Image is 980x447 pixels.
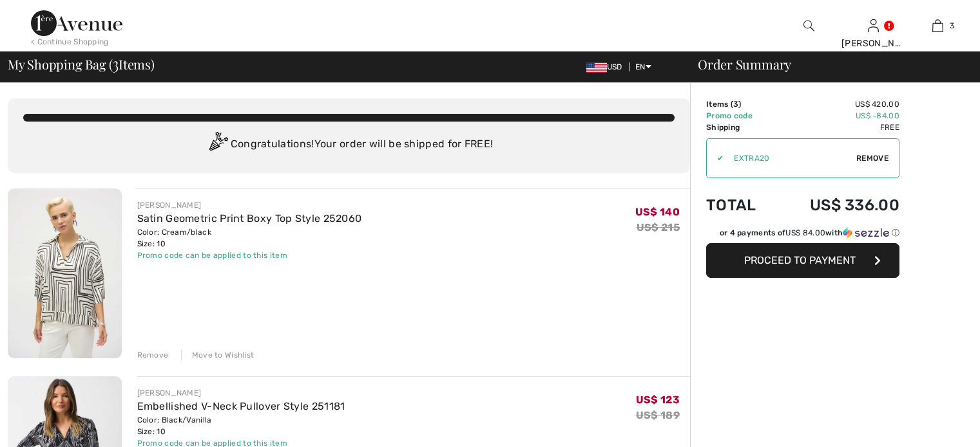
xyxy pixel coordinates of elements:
td: Items ( ) [706,98,775,110]
td: US$ 336.00 [775,183,899,227]
div: Congratulations! Your order will be shipped for FREE! [23,132,675,158]
span: US$ 84.00 [785,228,825,237]
img: US Dollar [586,62,607,73]
button: Proceed to Payment [706,243,899,278]
td: Promo code [706,110,775,122]
img: search the website [803,18,814,33]
img: Satin Geometric Print Boxy Top Style 252060 [8,188,122,358]
div: or 4 payments ofUS$ 84.00withSezzle Click to learn more about Sezzle [706,227,899,243]
img: Sezzle [843,227,889,239]
td: US$ 420.00 [775,98,899,110]
a: Embellished V-Neck Pullover Style 251181 [137,400,345,412]
div: [PERSON_NAME] [137,387,345,399]
span: US$ 123 [636,394,680,406]
span: EN [635,62,651,71]
div: < Continue Shopping [31,36,109,48]
td: Total [706,183,775,227]
div: [PERSON_NAME] [841,37,905,50]
s: US$ 215 [637,221,680,233]
div: ✔ [707,152,724,164]
s: US$ 189 [636,409,680,421]
a: 3 [906,18,969,33]
div: Color: Cream/black Size: 10 [137,226,362,250]
div: [PERSON_NAME] [137,199,362,211]
a: Sign In [868,19,879,32]
td: Shipping [706,122,775,133]
td: Free [775,122,899,133]
a: Satin Geometric Print Boxy Top Style 252060 [137,212,362,224]
input: Promo code [724,139,856,178]
div: or 4 payments of with [720,227,899,239]
div: Move to Wishlist [181,349,255,361]
span: Remove [856,152,889,164]
img: Congratulation2.svg [205,132,231,158]
div: Order Summary [682,58,972,71]
span: Proceed to Payment [744,254,856,266]
img: My Info [868,18,879,33]
span: My Shopping Bag ( Items) [8,58,155,71]
span: USD [586,62,628,71]
span: 3 [950,20,954,32]
img: My Bag [932,18,943,33]
div: Remove [137,349,169,361]
img: 1ère Avenue [31,10,122,36]
span: US$ 140 [635,206,680,218]
span: 3 [113,55,119,71]
td: US$ -84.00 [775,110,899,122]
div: Promo code can be applied to this item [137,250,362,261]
div: Color: Black/Vanilla Size: 10 [137,414,345,437]
span: 3 [733,100,738,109]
